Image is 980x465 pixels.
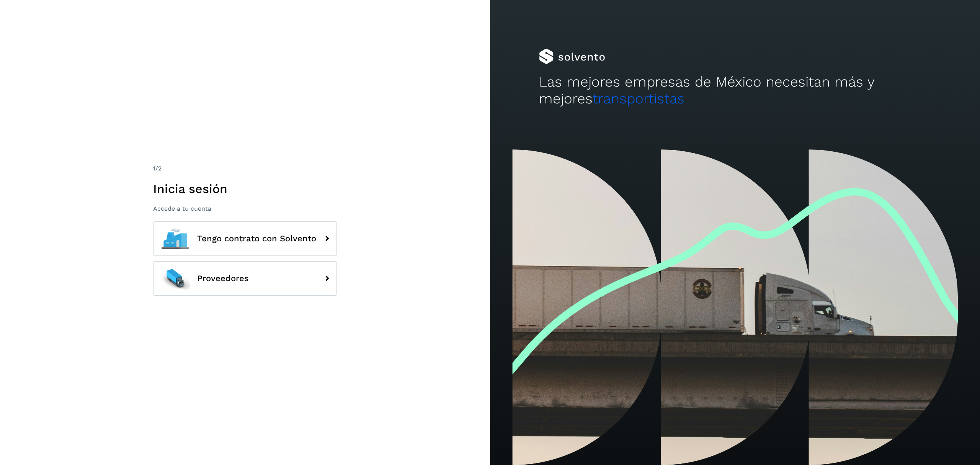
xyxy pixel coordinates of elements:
h2: Las mejores empresas de México necesitan más y mejores [539,74,931,108]
button: Tengo contrato con Solvento [153,221,337,256]
p: Accede a tu cuenta [153,205,337,212]
button: Proveedores [153,261,337,296]
h1: Inicia sesión [153,182,337,196]
span: 1 [153,165,155,172]
span: Tengo contrato con Solvento [197,234,316,243]
div: /2 [153,164,337,173]
span: transportistas [593,90,684,107]
span: Proveedores [197,274,249,283]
